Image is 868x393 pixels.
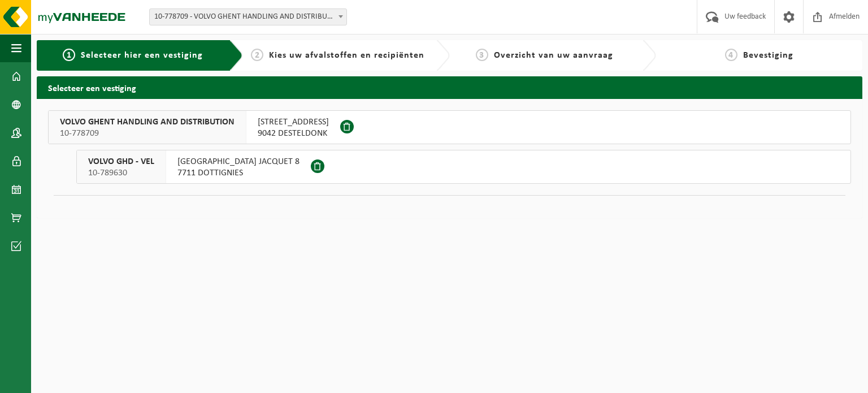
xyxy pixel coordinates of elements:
[725,49,737,61] span: 4
[494,51,613,60] span: Overzicht van uw aanvraag
[258,116,329,128] span: [STREET_ADDRESS]
[743,51,793,60] span: Bevestiging
[177,156,300,167] span: [GEOGRAPHIC_DATA] JACQUET 8
[76,150,851,184] button: VOLVO GHD - VEL 10-789630 [GEOGRAPHIC_DATA] JACQUET 87711 DOTTIGNIES
[88,156,154,167] span: VOLVO GHD - VEL
[251,49,263,61] span: 2
[149,8,347,25] span: 10-778709 - VOLVO GHENT HANDLING AND DISTRIBUTION - DESTELDONK
[37,76,862,98] h2: Selecteer een vestiging
[476,49,488,61] span: 3
[177,167,300,179] span: 7711 DOTTIGNIES
[150,9,346,25] span: 10-778709 - VOLVO GHENT HANDLING AND DISTRIBUTION - DESTELDONK
[60,116,235,128] span: VOLVO GHENT HANDLING AND DISTRIBUTION
[81,51,203,60] span: Selecteer hier een vestiging
[60,128,235,139] span: 10-778709
[48,110,851,144] button: VOLVO GHENT HANDLING AND DISTRIBUTION 10-778709 [STREET_ADDRESS]9042 DESTELDONK
[88,167,154,179] span: 10-789630
[269,51,424,60] span: Kies uw afvalstoffen en recipiënten
[63,49,75,61] span: 1
[258,128,329,139] span: 9042 DESTELDONK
